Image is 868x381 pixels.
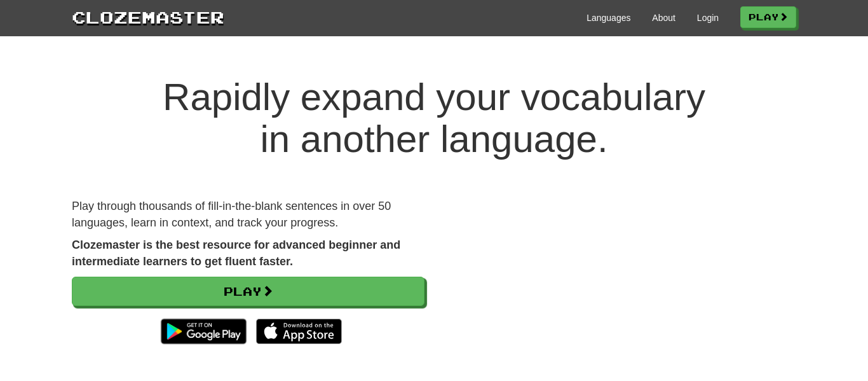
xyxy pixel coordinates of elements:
a: Login [697,11,719,24]
a: Clozemaster [72,5,224,29]
a: About [652,11,675,24]
img: Download_on_the_App_Store_Badge_US-UK_135x40-25178aeef6eb6b83b96f5f2d004eda3bffbb37122de64afbaef7... [256,319,342,344]
strong: Clozemaster is the best resource for advanced beginner and intermediate learners to get fluent fa... [72,239,400,268]
a: Languages [587,11,630,24]
a: Play [72,277,424,306]
a: Play [740,6,796,28]
p: Play through thousands of fill-in-the-blank sentences in over 50 languages, learn in context, and... [72,198,424,231]
img: Get it on Google Play [154,312,253,350]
